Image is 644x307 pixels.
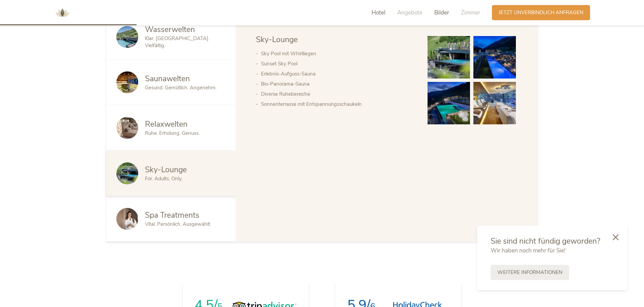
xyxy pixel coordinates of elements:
[145,221,211,227] span: Vital. Persönlich. Ausgewählt.
[145,175,182,182] span: For. Adults. Only.
[261,59,414,69] li: Sunset Sky Pool
[261,89,414,99] li: Diverse Ruhebereiche
[145,119,187,129] span: Relaxwelten
[461,9,480,17] span: Zimmer
[372,9,385,17] span: Hotel
[52,10,72,15] a: AMONTI & LUNARIS Wellnessresort
[145,35,209,49] span: Klar. [GEOGRAPHIC_DATA]. Vielfältig.
[491,236,600,246] span: Sie sind nicht fündig geworden?
[256,34,298,45] span: Sky-Lounge
[145,84,216,91] span: Gesund. Gemütlich. Angenehm.
[434,9,449,17] span: Bilder
[145,24,195,35] span: Wasserwelten
[261,69,414,79] li: Erlebnis-Aufguss-Sauna
[145,164,187,175] span: Sky-Lounge
[52,3,72,23] img: AMONTI & LUNARIS Wellnessresort
[261,49,414,59] li: Sky Pool mit Whirlliegen
[145,210,199,220] span: Spa Treatments
[497,269,562,276] span: Weitere Informationen
[145,73,190,84] span: Saunawelten
[499,9,583,16] span: Jetzt unverbindlich anfragen
[261,79,414,89] li: Bio-Panorama-Sauna
[261,99,414,109] li: Sonnenterrasse mit Entspannungsschaukeln
[145,130,200,136] span: Ruhe. Erholung. Genuss.
[491,265,569,280] a: Weitere Informationen
[397,9,422,17] span: Angebote
[491,247,565,254] span: Wir haben noch mehr für Sie!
